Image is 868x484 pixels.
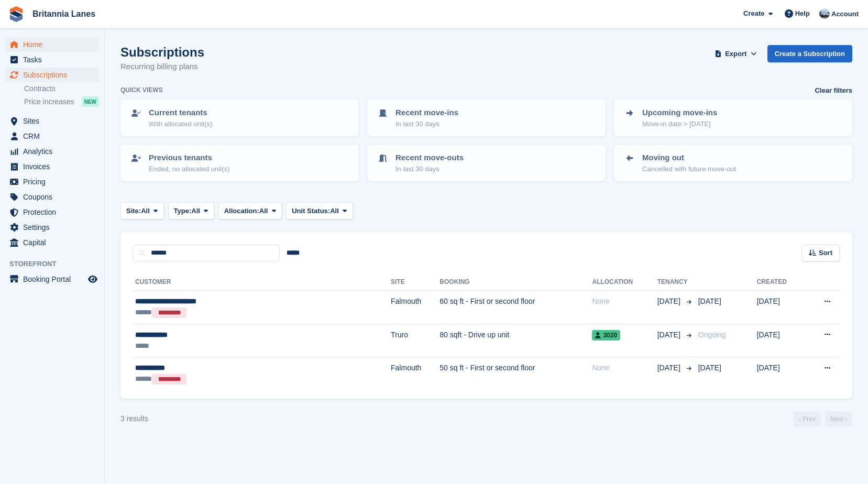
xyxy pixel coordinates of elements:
[395,119,458,129] p: In last 30 days
[23,174,86,189] span: Pricing
[395,107,458,119] p: Recent move-ins
[767,45,852,62] a: Create a Subscription
[23,205,86,219] span: Protection
[9,259,104,269] span: Storefront
[122,101,358,135] a: Current tenants With allocated unit(s)
[657,362,683,373] span: [DATE]
[642,152,736,164] p: Moving out
[149,164,230,174] p: Ended, no allocated unit(s)
[5,52,99,67] a: menu
[23,52,86,67] span: Tasks
[725,49,746,59] span: Export
[5,159,99,174] a: menu
[24,96,99,107] a: Price increases NEW
[5,144,99,159] a: menu
[23,190,86,204] span: Coupons
[224,206,259,216] span: Allocation:
[698,331,726,339] span: Ongoing
[149,119,212,129] p: With allocated unit(s)
[657,329,683,340] span: [DATE]
[698,364,721,372] span: [DATE]
[795,8,810,19] span: Help
[5,37,99,52] a: menu
[24,97,74,107] span: Price increases
[391,357,440,390] td: Falmouth
[292,206,330,216] span: Unit Status:
[23,129,86,144] span: CRM
[757,324,805,357] td: [DATE]
[642,164,736,174] p: Cancelled with future move-out
[757,357,805,390] td: [DATE]
[120,413,148,424] div: 3 results
[149,107,212,119] p: Current tenants
[5,114,99,128] a: menu
[5,205,99,219] a: menu
[23,37,86,52] span: Home
[819,8,830,19] img: John Millership
[792,411,854,427] nav: Page
[122,146,358,180] a: Previous tenants Ended, no allocated unit(s)
[82,96,99,107] div: NEW
[743,8,764,19] span: Create
[259,206,268,216] span: All
[391,324,440,357] td: Truro
[757,291,805,324] td: [DATE]
[713,45,759,62] button: Export
[28,5,100,23] a: Britannia Lanes
[5,220,99,235] a: menu
[592,296,657,307] div: None
[24,84,99,94] a: Contracts
[286,202,353,219] button: Unit Status: All
[440,357,592,390] td: 50 sq ft - First or second floor
[126,206,141,216] span: Site:
[5,190,99,204] a: menu
[23,114,86,128] span: Sites
[391,291,440,324] td: Falmouth
[149,152,230,164] p: Previous tenants
[120,61,204,73] p: Recurring billing plans
[120,45,204,59] h1: Subscriptions
[191,206,200,216] span: All
[5,129,99,144] a: menu
[657,296,683,307] span: [DATE]
[615,146,851,180] a: Moving out Cancelled with future move-out
[23,235,86,250] span: Capital
[592,362,657,373] div: None
[395,164,464,174] p: In last 30 days
[174,206,192,216] span: Type:
[642,119,717,129] p: Move-in date > [DATE]
[5,272,99,287] a: menu
[86,273,99,285] a: Preview store
[391,274,440,291] th: Site
[592,274,657,291] th: Allocation
[23,144,86,159] span: Analytics
[698,297,721,305] span: [DATE]
[141,206,150,216] span: All
[218,202,282,219] button: Allocation: All
[368,101,605,135] a: Recent move-ins In last 30 days
[815,85,852,96] a: Clear filters
[330,206,339,216] span: All
[5,235,99,250] a: menu
[133,274,391,291] th: Customer
[23,159,86,174] span: Invoices
[615,101,851,135] a: Upcoming move-ins Move-in date > [DATE]
[440,324,592,357] td: 80 sqft - Drive up unit
[440,291,592,324] td: 60 sq ft - First or second floor
[8,6,24,22] img: stora-icon-8386f47178a22dfd0bd8f6a31ec36ba5ce8667c1dd55bd0f319d3a0aa187defe.svg
[794,411,821,427] a: Previous
[168,202,214,219] button: Type: All
[395,152,464,164] p: Recent move-outs
[5,68,99,82] a: menu
[23,68,86,82] span: Subscriptions
[819,248,832,258] span: Sort
[757,274,805,291] th: Created
[831,9,859,19] span: Account
[23,272,86,287] span: Booking Portal
[825,411,852,427] a: Next
[657,274,694,291] th: Tenancy
[642,107,717,119] p: Upcoming move-ins
[120,85,163,95] h6: Quick views
[23,220,86,235] span: Settings
[592,330,620,340] span: 3020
